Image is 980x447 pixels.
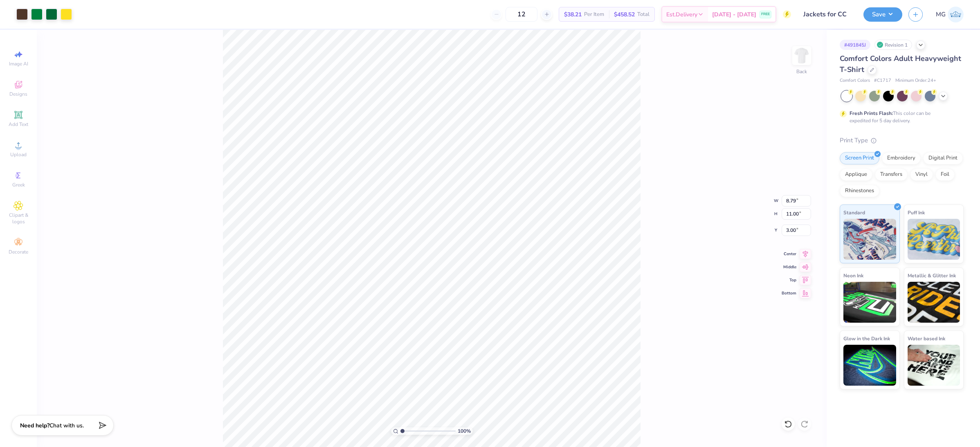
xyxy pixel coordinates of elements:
[908,334,945,343] span: Water based Ink
[843,282,896,323] img: Neon Ink
[840,168,872,181] div: Applique
[908,208,925,217] span: Puff Ink
[782,290,796,296] span: Bottom
[9,121,28,128] span: Add Text
[637,10,650,19] span: Total
[843,219,896,260] img: Standard
[843,271,863,280] span: Neon Ink
[874,77,891,84] span: # C1717
[874,40,912,50] div: Revision 1
[840,185,879,197] div: Rhinestones
[840,40,870,50] div: # 491845J
[793,47,810,64] img: Back
[712,10,756,19] span: [DATE] - [DATE]
[797,6,857,22] input: Untitled Design
[908,282,960,323] img: Metallic & Glitter Ink
[850,110,950,124] div: This color can be expedited for 5 day delivery.
[840,77,870,84] span: Comfort Colors
[910,168,933,181] div: Vinyl
[882,152,921,164] div: Embroidery
[584,10,604,19] span: Per Item
[9,249,28,255] span: Decorate
[936,7,964,22] a: MG
[843,334,890,343] span: Glow in the Dark Ink
[49,422,84,429] span: Chat with us.
[875,168,908,181] div: Transfers
[796,68,807,75] div: Back
[908,271,956,280] span: Metallic & Glitter Ink
[936,10,946,19] span: MG
[506,7,537,22] input: – –
[666,10,697,19] span: Est. Delivery
[850,110,893,117] strong: Fresh Prints Flash:
[782,277,796,283] span: Top
[948,7,964,22] img: Mary Grace
[458,427,471,435] span: 100 %
[782,251,796,257] span: Center
[9,61,28,67] span: Image AI
[840,152,879,164] div: Screen Print
[843,345,896,386] img: Glow in the Dark Ink
[923,152,963,164] div: Digital Print
[908,219,960,260] img: Puff Ink
[20,422,49,429] strong: Need help?
[10,151,27,158] span: Upload
[761,11,770,17] span: FREE
[843,208,865,217] span: Standard
[908,345,960,386] img: Water based Ink
[895,77,936,84] span: Minimum Order: 24 +
[12,182,25,188] span: Greek
[863,7,902,22] button: Save
[840,136,964,145] div: Print Type
[614,10,635,19] span: $458.52
[935,168,955,181] div: Foil
[9,91,27,97] span: Designs
[782,264,796,270] span: Middle
[840,54,961,74] span: Comfort Colors Adult Heavyweight T-Shirt
[564,10,582,19] span: $38.21
[4,212,33,225] span: Clipart & logos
